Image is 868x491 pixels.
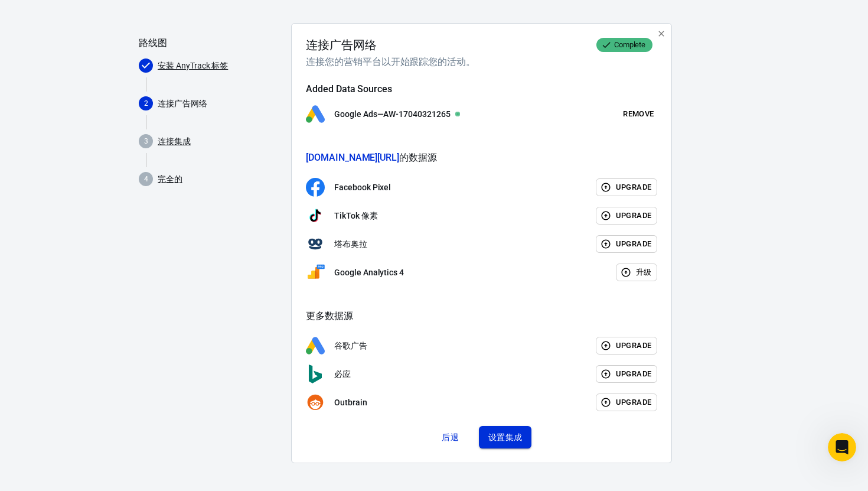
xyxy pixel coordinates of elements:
text: 4 [144,175,148,183]
font: 安装 AnyTrack 标签 [158,61,228,70]
font: 路线图 [139,37,167,48]
button: Remove [619,105,657,123]
p: Google Ads — AW-17040321265 [334,108,451,121]
font: 更多数据源 [306,310,353,321]
h5: Added Data Sources [306,83,657,95]
a: 连接集成 [158,135,191,148]
button: 升级 [616,264,658,282]
font: 后退 [442,433,459,442]
font: 塔布奥拉 [334,239,367,249]
span: Complete [609,39,651,51]
font: Outbrain [334,398,367,407]
button: Upgrade [596,394,658,412]
button: Upgrade [596,365,658,383]
button: Upgrade [596,235,658,253]
font: 连接广告网络 [158,99,207,108]
a: 安装 AnyTrack 标签 [158,60,228,72]
button: Upgrade [596,178,658,197]
font: 完全的 [158,174,182,184]
font: Google Analytics 4 [334,268,404,277]
font: 连接广告网络 [306,38,377,52]
font: 连接集成 [158,136,191,146]
font: TikTok 像素 [334,211,378,220]
text: 3 [144,137,148,145]
button: 后退 [432,426,469,448]
font: 连接您的营销平台以开始跟踪您的活动。 [306,56,475,67]
font: 谷歌广告 [334,341,367,350]
button: Upgrade [596,337,658,355]
font: 升级 [636,268,652,277]
font: 必应 [334,369,351,379]
font: 的数据源 [399,152,437,163]
a: 完全的 [158,173,182,186]
button: Upgrade [596,207,658,225]
button: 设置集成 [479,426,532,448]
iframe: 对讲机实时聊天 [828,433,856,461]
text: 2 [144,99,148,108]
font: 设置集成 [488,433,523,442]
font: Facebook Pixel [334,183,391,192]
font: [DOMAIN_NAME][URL] [306,152,399,163]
